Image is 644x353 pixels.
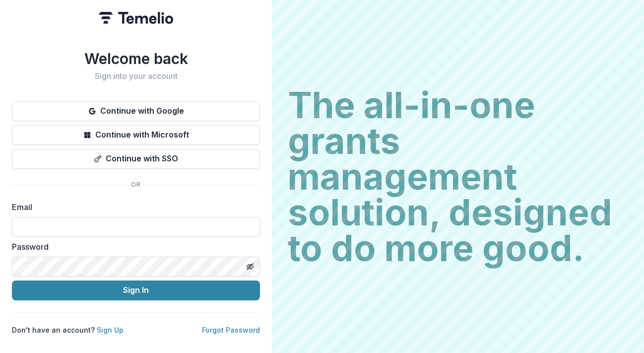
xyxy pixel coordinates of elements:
button: Continue with SSO [12,149,260,169]
img: Temelio [99,12,173,24]
label: Email [12,201,254,213]
h2: Sign into your account [12,71,260,81]
h1: Welcome back [12,50,260,68]
label: Password [12,241,254,253]
p: Don't have an account? [12,325,124,335]
a: Sign Up [97,326,124,334]
a: Forgot Password [202,326,260,334]
button: Toggle password visibility [242,259,258,275]
button: Continue with Microsoft [12,125,260,145]
button: Continue with Google [12,101,260,121]
button: Sign In [12,281,260,300]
